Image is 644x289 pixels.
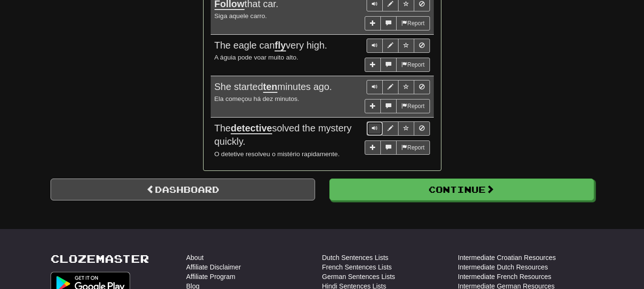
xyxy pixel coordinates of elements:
[263,81,277,93] u: ten
[329,179,594,200] button: Continue
[382,39,399,53] button: Edit sentence
[215,40,327,51] span: The eagle can very high.
[365,16,381,30] button: Add sentence to collection
[367,121,430,136] div: Sentence controls
[365,140,429,155] div: More sentence controls
[458,272,552,281] a: Intermediate French Resources
[215,54,298,61] small: A águia pode voar muito alto.
[365,58,429,72] div: More sentence controls
[365,99,381,113] button: Add sentence to collection
[396,16,429,30] button: Report
[275,40,286,51] u: fly
[51,179,315,200] a: Dashboard
[215,12,267,20] small: Siga aquele carro.
[322,272,395,281] a: German Sentences Lists
[398,80,414,94] button: Toggle favorite
[398,121,414,136] button: Toggle favorite
[322,262,392,272] a: French Sentences Lists
[365,140,381,155] button: Add sentence to collection
[186,253,204,262] a: About
[398,39,414,53] button: Toggle favorite
[322,253,388,262] a: Dutch Sentences Lists
[367,80,430,94] div: Sentence controls
[215,123,352,147] span: The solved the mystery quickly.
[365,99,429,113] div: More sentence controls
[396,140,429,155] button: Report
[382,121,399,136] button: Edit sentence
[367,39,430,53] div: Sentence controls
[186,262,241,272] a: Affiliate Disclaimer
[215,81,332,93] span: She started minutes ago.
[367,121,383,136] button: Play sentence audio
[215,150,340,158] small: O detetive resolveu o mistério rapidamente.
[367,80,383,94] button: Play sentence audio
[382,80,399,94] button: Edit sentence
[414,121,430,136] button: Toggle ignore
[365,58,381,72] button: Add sentence to collection
[231,123,272,134] u: detective
[396,58,429,72] button: Report
[365,16,429,30] div: More sentence controls
[414,39,430,53] button: Toggle ignore
[51,253,149,265] a: Clozemaster
[367,39,383,53] button: Play sentence audio
[186,272,235,281] a: Affiliate Program
[414,80,430,94] button: Toggle ignore
[458,262,548,272] a: Intermediate Dutch Resources
[215,95,299,102] small: Ela começou há dez minutos.
[396,99,429,113] button: Report
[458,253,556,262] a: Intermediate Croatian Resources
